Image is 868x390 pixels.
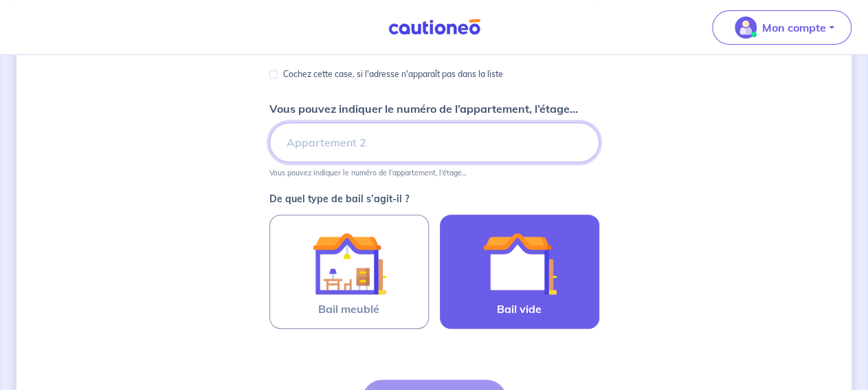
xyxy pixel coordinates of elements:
[735,17,757,39] img: illu_account_valid_menu.svg
[312,226,386,301] img: illu_furnished_lease.svg
[269,168,466,177] p: Vous pouvez indiquer le numéro de l’appartement, l’étage...
[762,19,826,36] p: Mon compte
[269,194,599,204] p: De quel type de bail s’agit-il ?
[269,100,578,117] p: Vous pouvez indiquer le numéro de l’appartement, l’étage...
[318,301,379,317] span: Bail meublé
[497,301,542,317] span: Bail vide
[269,122,599,162] input: Appartement 2
[283,66,503,83] p: Cochez cette case, si l'adresse n'apparaît pas dans la liste
[383,19,486,36] img: Cautioneo
[712,10,852,45] button: illu_account_valid_menu.svgMon compte
[482,226,557,301] img: illu_empty_lease.svg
